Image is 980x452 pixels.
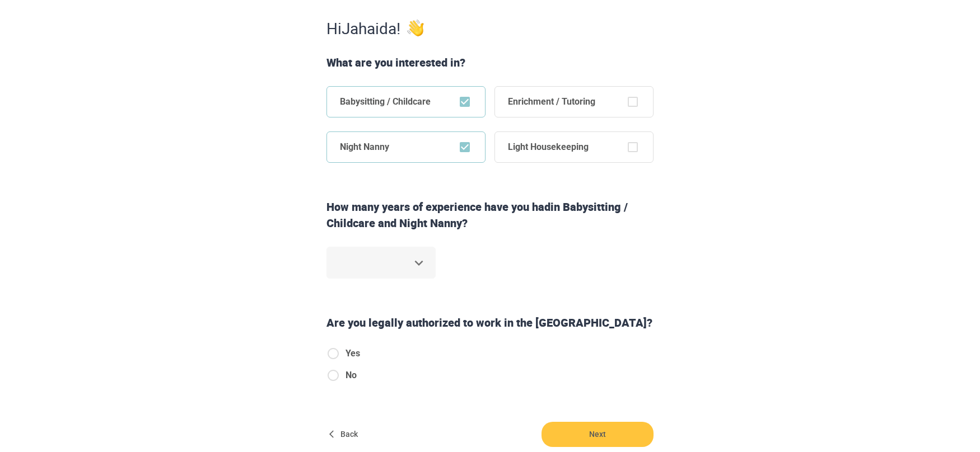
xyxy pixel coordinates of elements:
[326,247,436,279] div: ​
[494,86,609,117] span: Enrichment / Tutoring
[326,347,369,390] div: authorizedToWorkInUS
[322,315,658,331] div: Are you legally authorized to work in the [GEOGRAPHIC_DATA]?
[346,347,360,360] span: Yes
[326,131,403,163] span: Night Nanny
[542,422,654,447] button: Next
[326,422,362,447] button: Back
[326,86,444,117] span: Babysitting / Childcare
[322,17,658,39] div: Hi Jahaida !
[346,369,357,382] span: No
[322,55,658,71] div: What are you interested in?
[494,131,602,163] span: Light Housekeeping
[322,199,658,231] div: How many years of experience have you had in Babysitting / Childcare and Night Nanny ?
[407,20,424,36] img: undo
